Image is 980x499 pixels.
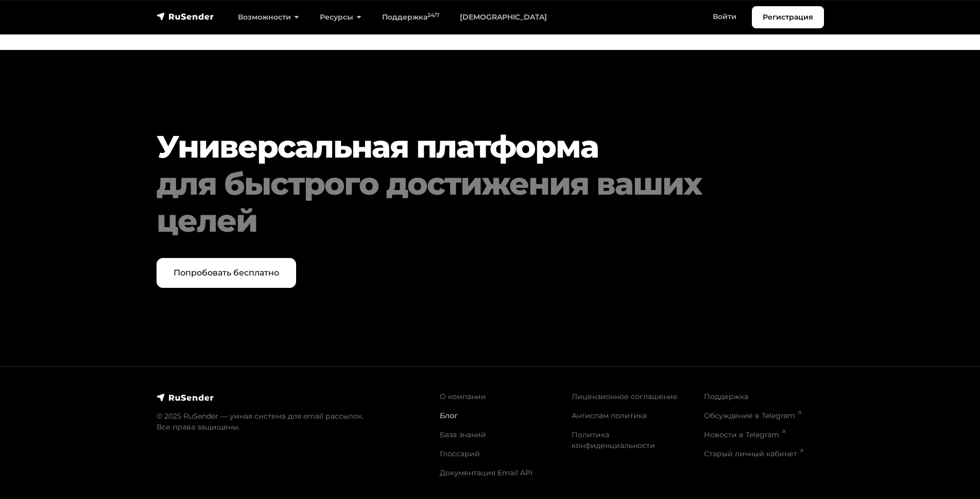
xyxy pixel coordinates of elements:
[157,128,767,239] h2: Универсальная платформа
[372,7,450,28] a: Поддержка24/7
[704,430,785,439] a: Новости в Telegram
[157,258,296,288] a: Попробовать бесплатно
[157,165,767,239] div: для быстрого достижения ваших целей
[157,392,214,403] img: RuSender
[704,411,801,420] a: Обсуждение в Telegram
[572,392,678,401] a: Лицензионное соглашение
[310,7,372,28] a: Ресурсы
[752,6,824,28] a: Регистрация
[572,411,647,420] a: Антиспам политика
[450,7,557,28] a: [DEMOGRAPHIC_DATA]
[702,6,747,27] a: Войти
[440,392,486,401] a: О компании
[440,411,458,420] a: Блог
[572,430,655,450] a: Политика конфиденциальности
[157,11,214,22] img: RuSender
[440,468,532,477] a: Документация Email API
[427,12,439,19] sup: 24/7
[157,411,427,433] p: © 2025 RuSender — умная система для email рассылок. Все права защищены.
[704,449,803,458] a: Старый личный кабинет
[228,7,310,28] a: Возможности
[704,392,748,401] a: Поддержка
[440,449,480,458] a: Глоссарий
[440,430,486,439] a: База знаний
